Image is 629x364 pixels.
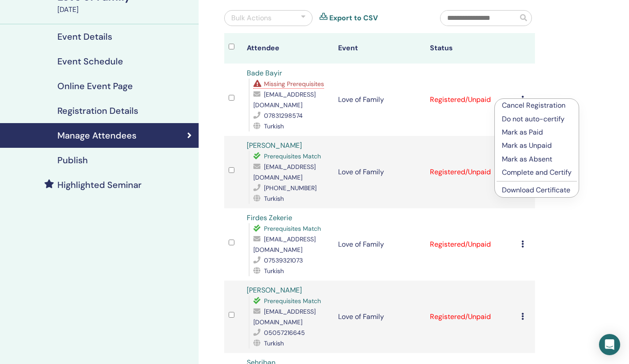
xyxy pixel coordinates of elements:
[57,31,112,42] h4: Event Details
[502,114,572,124] p: Do not auto-certify
[599,334,620,355] div: Open Intercom Messenger
[57,105,138,116] h4: Registration Details
[502,185,570,195] a: Download Certificate
[502,167,572,178] p: Complete and Certify
[426,33,517,64] th: Status
[247,68,282,78] a: Bade Bayir
[264,122,284,130] span: Turkish
[334,208,425,281] td: Love of Family
[247,213,292,222] a: Firdes Zekerie
[57,155,88,165] h4: Publish
[264,184,316,192] span: [PHONE_NUMBER]
[57,81,133,91] h4: Online Event Page
[242,33,334,64] th: Attendee
[264,329,305,337] span: 05057216645
[264,152,321,160] span: Prerequisites Match
[264,195,284,203] span: Turkish
[329,13,378,23] a: Export to CSV
[502,127,572,138] p: Mark as Paid
[334,64,425,136] td: Love of Family
[334,33,425,64] th: Event
[264,339,284,347] span: Turkish
[231,13,271,23] div: Bulk Actions
[334,136,425,208] td: Love of Family
[253,90,316,109] span: [EMAIL_ADDRESS][DOMAIN_NAME]
[264,112,303,120] span: 07831298574
[253,308,316,326] span: [EMAIL_ADDRESS][DOMAIN_NAME]
[264,256,303,264] span: 07539321073
[502,100,572,111] p: Cancel Registration
[57,180,142,190] h4: Highlighted Seminar
[57,130,136,141] h4: Manage Attendees
[253,163,316,181] span: [EMAIL_ADDRESS][DOMAIN_NAME]
[264,225,321,233] span: Prerequisites Match
[253,235,316,254] span: [EMAIL_ADDRESS][DOMAIN_NAME]
[264,267,284,275] span: Turkish
[247,285,302,295] a: [PERSON_NAME]
[57,4,193,15] div: [DATE]
[57,56,123,67] h4: Event Schedule
[502,154,572,165] p: Mark as Absent
[247,141,302,150] a: [PERSON_NAME]
[502,140,572,151] p: Mark as Unpaid
[264,297,321,305] span: Prerequisites Match
[334,281,425,353] td: Love of Family
[264,80,324,88] span: Missing Prerequisites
